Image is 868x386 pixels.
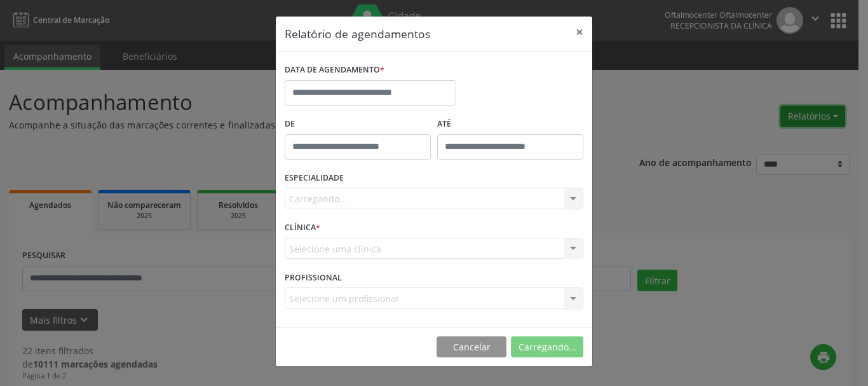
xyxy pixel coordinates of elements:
h5: Relatório de agendamentos [285,25,430,42]
label: DATA DE AGENDAMENTO [285,60,384,80]
label: ESPECIALIDADE [285,169,344,188]
label: ATÉ [437,114,583,134]
label: PROFISSIONAL [285,268,342,287]
button: Carregando... [511,336,583,358]
button: Close [567,17,592,48]
label: CLÍNICA [285,218,320,238]
label: De [285,114,431,134]
button: Cancelar [437,336,506,358]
